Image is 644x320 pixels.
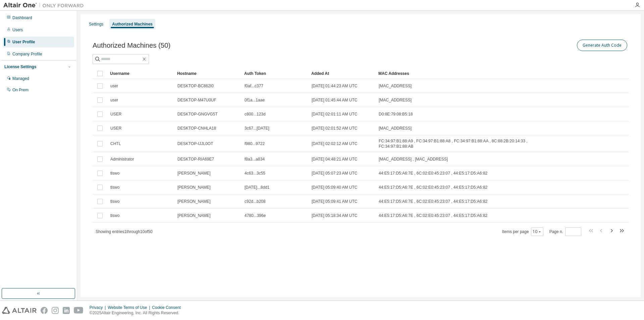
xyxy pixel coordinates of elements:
span: [PERSON_NAME] [177,185,211,190]
span: [MAC_ADDRESS] [379,126,412,131]
span: Administrator [110,156,134,162]
div: Company Profile [12,51,42,57]
span: 44:E5:17:D5:A6:7E , 6C:02:E0:45:23:07 , 44:E5:17:D5:A6:82 [379,199,487,204]
span: USER [110,126,121,131]
span: DESKTOP-IJJL0OT [177,141,213,146]
span: Items per page [502,227,543,236]
span: tlswo [110,213,119,218]
span: [DATE] 05:07:23 AM UTC [312,171,358,176]
span: user [110,83,118,89]
div: Settings [89,21,103,27]
span: [DATE] 01:45:44 AM UTC [312,97,358,103]
span: 44:E5:17:D5:A6:7E , 6C:02:E0:45:23:07 , 44:E5:17:D5:A6:82 [379,213,487,218]
div: Hostname [177,68,239,79]
span: [DATE] 02:01:11 AM UTC [312,111,358,117]
span: DESKTOP-RIA69E7 [177,156,214,162]
div: Managed [12,76,29,81]
span: 4c63...3c55 [245,171,265,176]
span: [MAC_ADDRESS] [379,97,412,103]
div: Dashboard [12,15,32,20]
span: [DATE] 05:09:41 AM UTC [312,199,358,204]
div: Website Terms of Use [108,305,152,310]
button: 10 [533,229,542,234]
span: CHTL [110,141,121,146]
div: Users [12,27,23,33]
div: Privacy [90,305,108,310]
span: Page n. [549,227,581,236]
span: 44:E5:17:D5:A6:7E , 6C:02:E0:45:23:07 , 44:E5:17:D5:A6:82 [379,171,487,176]
span: tlswo [110,199,119,204]
span: [MAC_ADDRESS] [379,83,412,89]
span: f8a3...a834 [245,156,265,162]
span: [DATE]...8dd1 [245,185,269,190]
div: User Profile [12,39,35,45]
img: facebook.svg [41,307,48,314]
span: Authorized Machines (50) [93,42,170,49]
span: user [110,97,118,103]
span: DESKTOP-GNGVG5T [177,111,218,117]
span: [DATE] 04:48:21 AM UTC [312,156,358,162]
span: 44:E5:17:D5:A6:7E , 6C:02:E0:45:23:07 , 44:E5:17:D5:A6:82 [379,185,487,190]
img: youtube.svg [74,307,84,314]
span: [PERSON_NAME] [177,171,211,176]
span: [DATE] 02:01:52 AM UTC [312,126,358,131]
span: [PERSON_NAME] [177,213,211,218]
p: © 2025 Altair Engineering, Inc. All Rights Reserved. [90,310,185,316]
span: f980...9722 [245,141,265,146]
div: On Prem [12,87,29,93]
span: [MAC_ADDRESS] , [MAC_ADDRESS] [379,156,448,162]
div: Username [110,68,172,79]
div: Auth Token [244,68,306,79]
span: D0:8E:79:08:B5:18 [379,111,413,117]
span: FC:34:97:B1:88:A9 , FC:34:97:B1:88:A8 , FC:34:97:B1:88:AA , 8C:88:2B:20:14:33 , FC:34:97:B1:88:AB [379,138,558,149]
span: DESKTOP-CNHLA18 [177,126,216,131]
span: c800...123d [245,111,266,117]
img: linkedin.svg [63,307,70,314]
span: DESKTOP-M47U0UF [177,97,216,103]
span: [PERSON_NAME] [177,199,211,204]
span: tlswo [110,185,119,190]
img: altair_logo.svg [2,307,37,314]
span: [DATE] 05:09:40 AM UTC [312,185,358,190]
span: 0f1a...1aae [245,97,265,103]
div: Authorized Machines [112,21,153,27]
img: Altair One [3,2,87,9]
span: Showing entries 1 through 10 of 50 [96,229,153,234]
div: Cookie Consent [152,305,184,310]
span: f0af...c377 [245,83,263,89]
span: [DATE] 02:02:12 AM UTC [312,141,358,146]
div: Added At [311,68,373,79]
span: 3c67...[DATE] [245,126,269,131]
span: DESKTOP-BC862I0 [177,83,214,89]
button: Generate Auth Code [577,40,627,51]
div: MAC Addresses [378,68,558,79]
span: [DATE] 05:18:34 AM UTC [312,213,358,218]
span: 4780...396e [245,213,266,218]
img: instagram.svg [52,307,59,314]
span: c92d...b208 [245,199,266,204]
span: USER [110,111,121,117]
div: License Settings [4,64,36,70]
span: [DATE] 01:44:23 AM UTC [312,83,358,89]
span: tlswo [110,171,119,176]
